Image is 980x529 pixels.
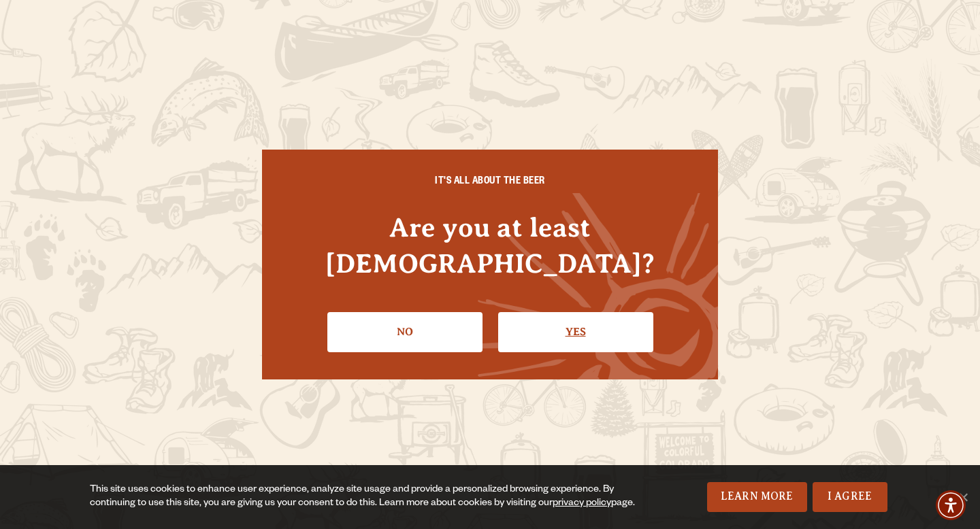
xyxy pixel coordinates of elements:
div: This site uses cookies to enhance user experience, analyze site usage and provide a personalized ... [90,483,637,511]
a: Confirm I'm 21 or older [498,312,653,352]
a: I Agree [813,482,887,512]
a: No [327,312,483,352]
div: Accessibility Menu [936,490,966,520]
a: privacy policy [553,498,611,509]
a: Learn More [707,482,807,512]
h6: IT'S ALL ABOUT THE BEER [289,177,691,189]
h4: Are you at least [DEMOGRAPHIC_DATA]? [289,209,691,281]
